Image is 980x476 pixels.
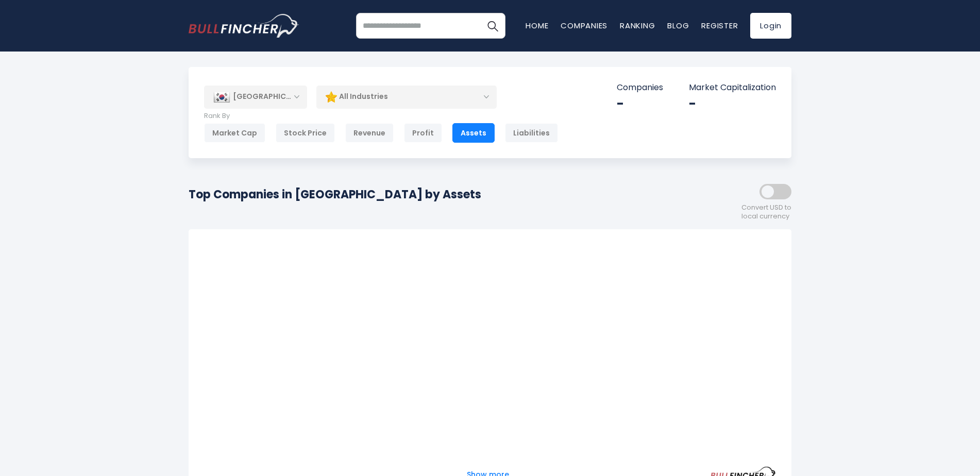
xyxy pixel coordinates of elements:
[526,20,548,31] a: Home
[689,82,776,93] p: Market Capitalization
[689,96,776,112] div: -
[452,123,495,143] div: Assets
[404,123,442,143] div: Profit
[204,112,558,121] p: Rank By
[750,13,791,39] a: Login
[204,123,265,143] div: Market Cap
[701,20,738,31] a: Register
[345,123,394,143] div: Revenue
[189,186,481,203] h1: Top Companies in [GEOGRAPHIC_DATA] by Assets
[620,20,655,31] a: Ranking
[276,123,335,143] div: Stock Price
[316,85,497,109] div: All Industries
[617,82,663,93] p: Companies
[480,13,505,39] button: Search
[189,14,299,38] a: Go to homepage
[204,86,307,108] div: [GEOGRAPHIC_DATA]
[667,20,689,31] a: Blog
[189,14,299,38] img: bullfincher logo
[741,203,791,221] span: Convert USD to local currency
[617,96,663,112] div: -
[505,123,558,143] div: Liabilities
[561,20,607,31] a: Companies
